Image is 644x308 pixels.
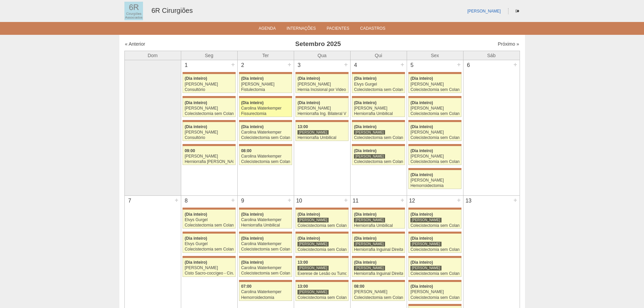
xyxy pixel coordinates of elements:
[241,112,290,116] div: Fissurectomia
[354,217,385,222] div: [PERSON_NAME]
[354,88,403,92] div: Colecistectomia sem Colangiografia VL
[183,232,235,234] div: Key: Maria Braido
[351,60,361,70] div: 4
[185,112,234,116] div: Colecistectomia sem Colangiografia VL
[185,148,195,153] span: 09:00
[407,51,463,60] th: Sex
[125,41,145,47] a: « Anterior
[239,98,292,117] a: (Dia inteiro) Carolina Waterkemper Fissurectomia
[295,234,348,253] a: (Dia inteiro) [PERSON_NAME] Colecistectomia sem Colangiografia VL
[295,258,348,277] a: 13:00 [PERSON_NAME] Exerese de Lesão ou Tumor de Pele
[297,100,320,105] span: (Dia inteiro)
[183,234,235,253] a: (Dia inteiro) Elvys Gurgel Colecistectomia sem Colangiografia VL
[456,60,462,69] div: +
[350,51,407,60] th: Qui
[174,196,180,205] div: +
[410,290,459,294] div: [PERSON_NAME]
[297,124,308,129] span: 13:00
[241,242,290,246] div: Carolina Waterkemper
[239,280,292,282] div: Key: Maria Braido
[408,256,461,258] div: Key: Maria Braido
[410,154,459,159] div: [PERSON_NAME]
[408,304,461,306] div: Key: Maria Braido
[456,196,462,205] div: +
[295,232,348,234] div: Key: Maria Braido
[354,265,385,270] div: [PERSON_NAME]
[327,26,349,33] a: Pacientes
[230,196,236,205] div: +
[238,196,248,206] div: 9
[295,96,348,98] div: Key: Maria Braido
[408,168,461,170] div: Key: Maria Braido
[295,210,348,229] a: (Dia inteiro) [PERSON_NAME] Colecistectomia sem Colangiografia VL
[354,136,403,140] div: Colecistectomia sem Colangiografia VL
[410,136,459,140] div: Colecistectomia sem Colangiografia VL
[185,160,234,164] div: Herniorrafia [PERSON_NAME]
[185,236,207,241] span: (Dia inteiro)
[295,256,348,258] div: Key: Maria Braido
[352,144,405,146] div: Key: Maria Braido
[352,72,405,74] div: Key: Maria Braido
[124,51,181,60] th: Dom
[241,82,290,87] div: [PERSON_NAME]
[410,271,459,276] div: Colecistectomia sem Colangiografia VL
[295,282,348,301] a: 13:00 [PERSON_NAME] Colecistectomia sem Colangiografia VL
[352,120,405,122] div: Key: Maria Braido
[239,256,292,258] div: Key: Maria Braido
[297,136,347,140] div: Herniorrafia Umbilical
[410,100,433,105] span: (Dia inteiro)
[185,218,234,222] div: Elvys Gurgel
[185,88,234,92] div: Consultório
[297,260,308,265] span: 13:00
[354,260,377,265] span: (Dia inteiro)
[400,60,405,69] div: +
[410,112,459,116] div: Colecistectomia sem Colangiografia VL
[354,130,385,135] div: [PERSON_NAME]
[241,136,290,140] div: Colecistectomia sem Colangiografia VL
[183,72,235,74] div: Key: Maria Braido
[185,100,207,105] span: (Dia inteiro)
[498,41,519,47] a: Próximo »
[354,236,377,241] span: (Dia inteiro)
[354,247,403,252] div: Herniorrafia Inguinal Direita
[241,160,290,164] div: Colecistectomia sem Colangiografia
[297,295,347,300] div: Colecistectomia sem Colangiografia VL
[354,241,385,246] div: [PERSON_NAME]
[294,60,305,70] div: 3
[185,130,234,135] div: [PERSON_NAME]
[408,170,461,189] a: (Dia inteiro) [PERSON_NAME] Hemorroidectomia
[241,154,290,159] div: Carolina Waterkemper
[352,282,405,301] a: 08:00 [PERSON_NAME] Colecistectomia sem Colangiografia VL
[183,120,235,122] div: Key: Maria Braido
[183,144,235,146] div: Key: Maria Braido
[410,265,442,270] div: [PERSON_NAME]
[408,210,461,229] a: (Dia inteiro) [PERSON_NAME] Colecistectomia sem Colangiografia VL
[410,241,442,246] div: [PERSON_NAME]
[241,223,290,228] div: Herniorrafia Umbilical
[410,88,459,92] div: Colecistectomia sem Colangiografia VL
[239,96,292,98] div: Key: Maria Braido
[354,148,377,153] span: (Dia inteiro)
[408,122,461,141] a: (Dia inteiro) [PERSON_NAME] Colecistectomia sem Colangiografia VL
[297,241,329,246] div: [PERSON_NAME]
[239,120,292,122] div: Key: Maria Braido
[185,247,234,252] div: Colecistectomia sem Colangiografia VL
[183,258,235,277] a: (Dia inteiro) [PERSON_NAME] Cisto Sacro-coccígeo - Cirurgia
[516,9,519,13] i: Sair
[410,178,459,183] div: [PERSON_NAME]
[410,130,459,135] div: [PERSON_NAME]
[352,280,405,282] div: Key: Maria Braido
[241,236,264,241] span: (Dia inteiro)
[185,242,234,246] div: Elvys Gurgel
[352,122,405,141] a: (Dia inteiro) [PERSON_NAME] Colecistectomia sem Colangiografia VL
[354,100,377,105] span: (Dia inteiro)
[354,290,403,294] div: [PERSON_NAME]
[408,96,461,98] div: Key: Maria Braido
[410,284,433,289] span: (Dia inteiro)
[239,282,292,301] a: 07:00 Carolina Waterkemper Hemorroidectomia
[294,51,350,60] th: Qua
[297,284,308,289] span: 13:00
[410,124,433,129] span: (Dia inteiro)
[295,208,348,210] div: Key: Maria Braido
[239,210,292,229] a: (Dia inteiro) Carolina Waterkemper Herniorrafia Umbilical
